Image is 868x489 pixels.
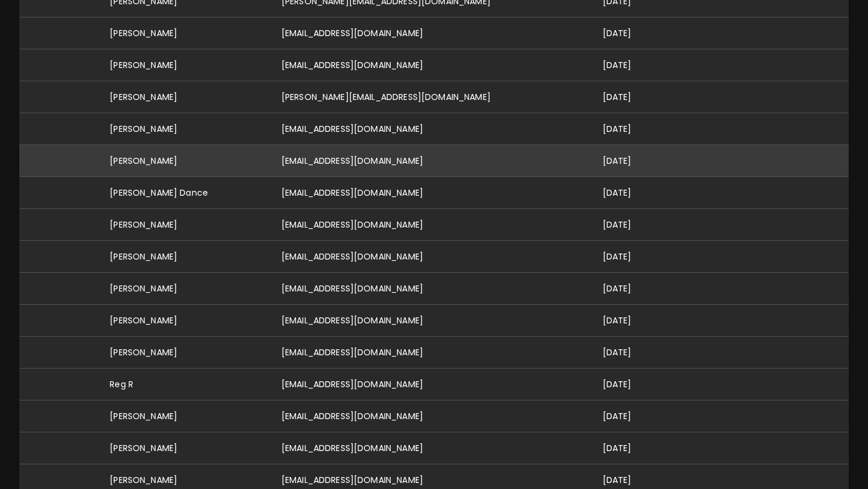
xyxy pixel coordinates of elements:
td: Reg R [100,369,272,400]
td: [EMAIL_ADDRESS][DOMAIN_NAME] [272,241,593,273]
td: [DATE] [593,241,665,273]
td: [DATE] [593,400,665,432]
td: [DATE] [593,337,665,369]
td: [EMAIL_ADDRESS][DOMAIN_NAME] [272,369,593,400]
td: [PERSON_NAME] [100,49,272,81]
td: [PERSON_NAME] [100,241,272,273]
td: [EMAIL_ADDRESS][DOMAIN_NAME] [272,209,593,241]
td: [DATE] [593,369,665,400]
td: [PERSON_NAME] [100,17,272,49]
td: [PERSON_NAME] [100,400,272,432]
td: [EMAIL_ADDRESS][DOMAIN_NAME] [272,49,593,81]
td: [PERSON_NAME][EMAIL_ADDRESS][DOMAIN_NAME] [272,81,593,113]
td: [EMAIL_ADDRESS][DOMAIN_NAME] [272,432,593,464]
td: [PERSON_NAME] [100,337,272,369]
td: [EMAIL_ADDRESS][DOMAIN_NAME] [272,400,593,432]
td: [DATE] [593,81,665,113]
td: [PERSON_NAME] [100,145,272,177]
td: [DATE] [593,432,665,464]
td: [DATE] [593,17,665,49]
td: [DATE] [593,305,665,337]
td: [PERSON_NAME] Dance [100,177,272,209]
td: [DATE] [593,273,665,305]
td: [DATE] [593,145,665,177]
td: [EMAIL_ADDRESS][DOMAIN_NAME] [272,305,593,337]
td: [PERSON_NAME] [100,305,272,337]
td: [EMAIL_ADDRESS][DOMAIN_NAME] [272,113,593,145]
td: [PERSON_NAME] [100,209,272,241]
td: [PERSON_NAME] [100,81,272,113]
td: [PERSON_NAME] [100,273,272,305]
td: [EMAIL_ADDRESS][DOMAIN_NAME] [272,177,593,209]
td: [PERSON_NAME] [100,432,272,464]
td: [DATE] [593,177,665,209]
td: [EMAIL_ADDRESS][DOMAIN_NAME] [272,145,593,177]
td: [DATE] [593,209,665,241]
td: [EMAIL_ADDRESS][DOMAIN_NAME] [272,337,593,369]
td: [EMAIL_ADDRESS][DOMAIN_NAME] [272,17,593,49]
td: [PERSON_NAME] [100,113,272,145]
td: [DATE] [593,113,665,145]
td: [EMAIL_ADDRESS][DOMAIN_NAME] [272,273,593,305]
td: [DATE] [593,49,665,81]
